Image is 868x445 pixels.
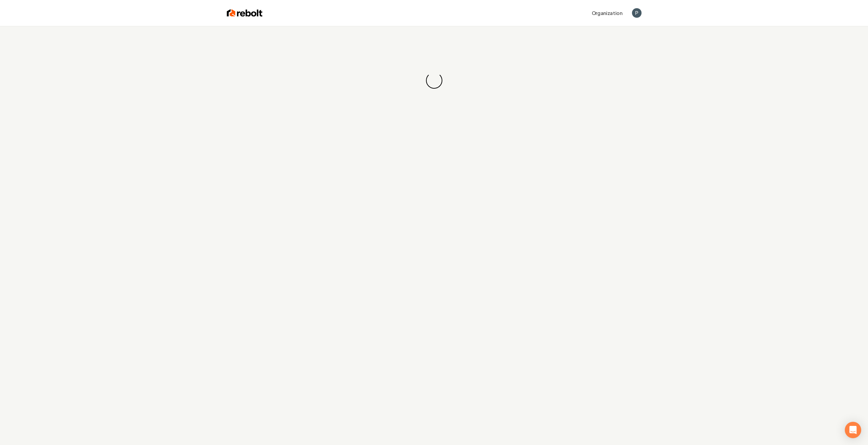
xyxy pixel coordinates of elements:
[845,422,861,438] div: Open Intercom Messenger
[632,8,642,18] img: Paul Edwards
[227,8,263,18] img: Rebolt Logo
[632,8,642,18] button: Open user button
[588,7,627,19] button: Organization
[423,69,445,92] div: Loading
